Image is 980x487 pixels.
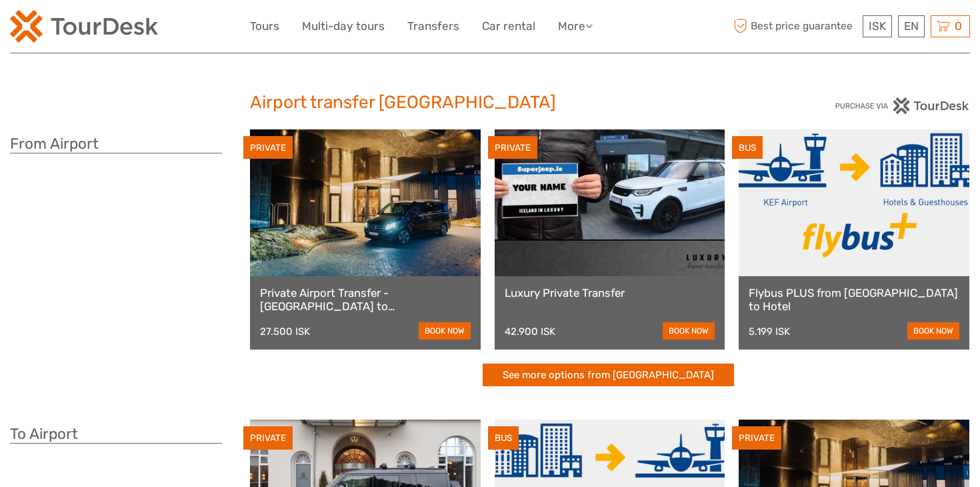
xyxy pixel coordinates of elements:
a: See more options from [GEOGRAPHIC_DATA] [483,364,734,387]
a: Car rental [482,17,535,36]
a: book now [419,322,471,340]
a: Tours [250,17,279,36]
div: 42.900 ISK [505,326,555,338]
a: Multi-day tours [302,17,385,36]
div: PRIVATE [488,136,537,159]
h2: Airport transfer [GEOGRAPHIC_DATA] [250,92,730,113]
a: Private Airport Transfer - [GEOGRAPHIC_DATA] to [GEOGRAPHIC_DATA] [260,286,471,314]
div: PRIVATE [243,136,293,159]
h3: From Airport [10,135,222,153]
span: 0 [953,19,964,33]
div: EN [898,15,925,37]
span: Best price guarantee [730,15,859,37]
div: BUS [732,136,763,159]
span: ISK [869,19,886,33]
img: PurchaseViaTourDesk.png [835,97,970,114]
img: 120-15d4194f-c635-41b9-a512-a3cb382bfb57_logo_small.png [10,10,158,43]
div: BUS [488,426,519,450]
h3: To Airport [10,425,222,444]
div: PRIVATE [243,426,293,450]
a: Transfers [407,17,459,36]
a: book now [663,322,715,340]
div: PRIVATE [732,426,781,450]
a: Luxury Private Transfer [505,286,715,300]
a: Flybus PLUS from [GEOGRAPHIC_DATA] to Hotel [749,286,959,314]
div: 27.500 ISK [260,326,310,338]
a: More [558,17,593,36]
div: 5.199 ISK [749,326,790,338]
a: book now [907,322,959,340]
